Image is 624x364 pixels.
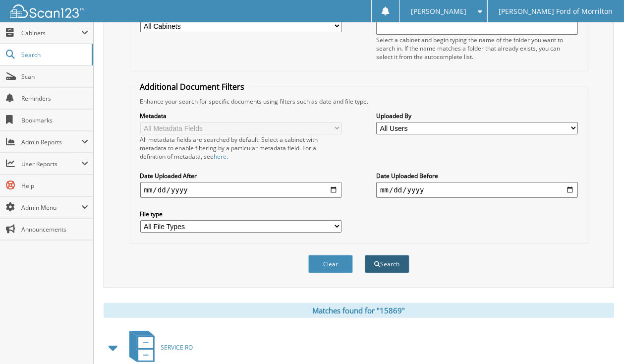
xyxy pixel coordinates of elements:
span: Cabinets [21,29,81,37]
span: [PERSON_NAME] Ford of Morrilton [499,8,613,14]
span: Search [21,51,87,59]
span: [PERSON_NAME] [411,8,466,14]
iframe: Chat Widget [574,316,624,364]
button: Search [365,255,409,273]
span: Admin Reports [21,138,81,146]
label: Date Uploaded After [140,172,341,180]
label: File type [140,210,341,218]
label: Date Uploaded Before [376,172,577,180]
legend: Additional Document Filters [135,81,250,92]
div: Enhance your search for specific documents using filters such as date and file type. [135,97,583,106]
img: scan123-logo-white.svg [10,4,84,18]
label: Metadata [140,112,341,120]
div: All metadata fields are searched by default. Select a cabinet with metadata to enable filtering b... [140,135,341,161]
span: User Reports [21,160,81,168]
span: Bookmarks [21,116,88,124]
span: Reminders [21,94,88,103]
input: end [376,182,577,198]
div: Matches found for "15869" [104,303,614,318]
button: Clear [308,255,353,273]
label: Uploaded By [376,112,577,120]
span: Announcements [21,225,88,234]
input: start [140,182,341,198]
a: here [214,152,227,161]
span: SERVICE RO [161,343,193,352]
span: Help [21,182,88,190]
div: Select a cabinet and begin typing the name of the folder you want to search in. If the name match... [376,36,577,61]
span: Admin Menu [21,203,81,212]
span: Scan [21,72,88,81]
